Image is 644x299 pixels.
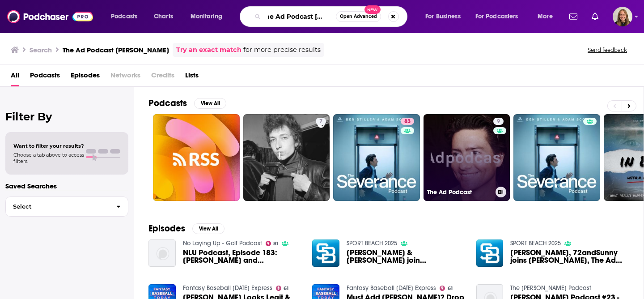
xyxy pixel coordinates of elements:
span: [PERSON_NAME], 72andSunny joins [PERSON_NAME], The Ad Podcast in the SPORT BEACH Content Studio [510,249,629,264]
p: Saved Searches [5,182,128,190]
a: Show notifications dropdown [588,9,602,24]
button: Open AdvancedNew [336,11,381,22]
span: 83 [404,117,411,126]
span: 61 [448,286,453,290]
button: View All [192,223,225,234]
span: Want to filter your results? [13,143,84,149]
input: Search podcasts, credits, & more... [264,9,336,24]
a: Episodes [71,68,100,86]
img: Matt Murphy, 72andSunny joins Dylan Conroy, The Ad Podcast in the SPORT BEACH Content Studio [476,239,504,267]
a: 9 [493,118,504,125]
button: open menu [419,9,472,24]
span: Credits [151,68,174,86]
a: The Adam Cochy Podcast [510,284,591,292]
a: SPORT BEACH 2025 [347,239,397,247]
img: User Profile [613,7,632,26]
h2: Episodes [148,223,185,234]
span: Charts [154,10,173,23]
img: Podchaser - Follow, Share and Rate Podcasts [7,8,93,25]
h2: Filter By [5,110,128,123]
a: 83 [401,118,414,125]
button: Send feedback [585,46,630,54]
a: Lists [185,68,199,86]
a: No Laying Up - Golf Podcast [183,239,262,247]
a: 61 [276,286,289,291]
span: 81 [273,242,278,246]
span: for more precise results [243,45,321,55]
div: Search podcasts, credits, & more... [248,6,416,27]
a: Charts [148,9,178,24]
a: 83 [333,114,420,201]
a: SPORT BEACH 2025 [510,239,561,247]
button: View All [194,98,226,109]
a: All [11,68,19,86]
span: Podcasts [111,10,137,23]
button: Select [5,196,128,217]
a: 9The Ad Podcast [424,114,510,201]
a: NLU Podcast, Episode 183: Adam Hadwin and Dylan Meyer [183,249,302,264]
span: Monitoring [191,10,222,23]
span: NLU Podcast, Episode 183: [PERSON_NAME] and [PERSON_NAME] [183,249,302,264]
a: PodcastsView All [148,98,226,109]
span: Open Advanced [340,14,377,19]
span: 7 [319,117,322,126]
button: open menu [531,9,564,24]
span: [PERSON_NAME] & [PERSON_NAME] join [PERSON_NAME], The Ad Podcast in the SPORT BEACH Content Studio [347,249,466,264]
a: Try an exact match [176,45,241,55]
a: Podcasts [30,68,60,86]
h3: The Ad Podcast [427,188,492,196]
a: 7 [243,114,330,201]
a: EpisodesView All [148,223,225,234]
span: For Business [425,10,461,23]
a: Ali Cornford & Geoff McHenry join Dylan Conroy, The Ad Podcast in the SPORT BEACH Content Studio [347,249,466,264]
button: open menu [470,9,531,24]
a: 81 [266,241,279,246]
span: Logged in as ewalper [613,7,632,26]
a: Fantasy Baseball Today Express [183,284,272,292]
span: Networks [110,68,140,86]
a: 61 [440,286,453,291]
img: Ali Cornford & Geoff McHenry join Dylan Conroy, The Ad Podcast in the SPORT BEACH Content Studio [312,239,339,267]
img: NLU Podcast, Episode 183: Adam Hadwin and Dylan Meyer [148,239,176,267]
span: More [538,10,553,23]
span: Choose a tab above to access filters. [13,152,84,164]
a: Show notifications dropdown [566,9,581,24]
a: Matt Murphy, 72andSunny joins Dylan Conroy, The Ad Podcast in the SPORT BEACH Content Studio [510,249,629,264]
h2: Podcasts [148,98,187,109]
span: For Podcasters [475,10,518,23]
button: open menu [184,9,234,24]
span: 9 [497,117,500,126]
span: 61 [284,286,288,290]
h3: The Ad Podcast [PERSON_NAME] [63,46,169,54]
h3: Search [30,46,52,54]
span: Select [6,204,109,209]
a: 7 [316,118,326,125]
span: New [364,5,381,14]
button: Show profile menu [613,7,632,26]
a: Fantasy Baseball Today Express [347,284,436,292]
button: open menu [105,9,149,24]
